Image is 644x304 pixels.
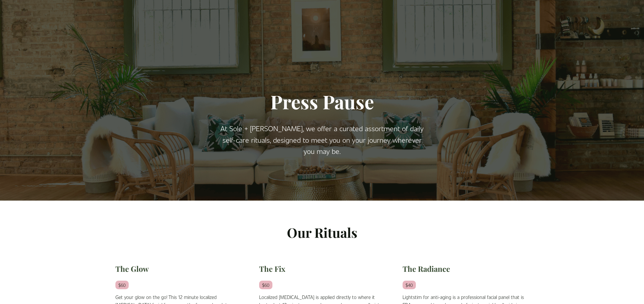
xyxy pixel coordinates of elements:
[403,281,416,289] em: $40
[219,123,425,157] p: At Sole + [PERSON_NAME], we offer a curated assortment of daily self-care rituals, designed to me...
[259,264,385,274] h2: The Fix
[403,264,529,274] h2: The Radiance
[115,281,129,289] em: $60
[115,264,241,274] h2: The Glow
[259,281,272,289] em: $60
[115,222,529,243] p: Our Rituals
[219,90,425,113] h1: Press Pause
